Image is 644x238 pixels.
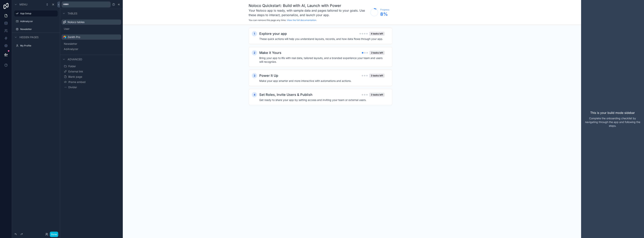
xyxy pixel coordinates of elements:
[63,26,120,31] button: User
[63,85,120,90] button: Divider
[19,35,39,39] span: Hidden pages
[63,46,120,52] button: AdAnalyzer
[63,64,120,69] button: Folder
[63,36,66,39] img: Airtable Logo
[63,69,120,74] button: External link
[380,8,389,11] span: Progress
[249,8,368,17] h3: Your Noloco app is ready, with sample data and pages tailored to your goals. Use these steps to i...
[63,41,120,46] button: Newsletter
[20,12,55,15] label: App Setup
[63,79,120,85] button: Iframe embed
[287,19,317,22] a: View the full documentation.
[20,44,55,47] label: My Profile
[68,20,84,24] span: Noloco tables
[590,110,635,115] p: This is your build mode sidebar
[68,75,82,79] span: Blank page
[20,28,55,31] label: Newsletter
[20,20,55,23] label: AdAnalyzer
[249,3,368,8] h1: Noloco Quickstart: Build with AI, Launch with Power
[63,74,120,79] button: Blank page
[68,12,77,15] span: Tables
[68,64,76,68] span: Folder
[50,232,58,237] button: Done
[68,57,82,61] span: Advanced
[19,3,27,6] span: Menu
[64,27,69,31] span: User
[68,70,83,73] span: External link
[64,42,77,46] span: Newsletter
[584,116,641,128] p: Complete the onboarding checklist by navigating through the app and following the steps.
[249,19,286,22] span: You can remove this page any time.
[68,35,80,39] span: Zenith Pro
[64,47,78,51] span: AdAnalyzer
[380,11,389,17] span: 8 %
[68,85,77,89] span: Divider
[68,80,86,84] span: Iframe embed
